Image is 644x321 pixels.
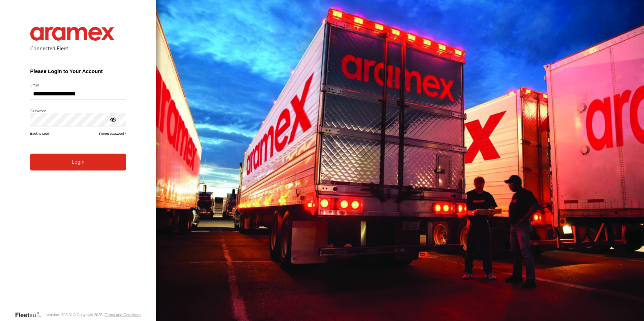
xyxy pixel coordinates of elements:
[30,68,126,74] h3: Please Login to Your Account
[30,45,126,52] h2: Connected Fleet
[30,154,126,170] button: Login
[15,311,46,318] a: Visit our Website
[46,313,73,317] div: Version: 305.01
[105,313,141,317] a: Terms and Conditions
[30,27,115,41] img: Aramex
[30,132,51,135] a: Back to Login
[99,132,126,135] a: Forgot password?
[30,82,126,87] label: Email
[30,108,126,113] label: Password
[73,313,141,317] div: © Copyright 2025 -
